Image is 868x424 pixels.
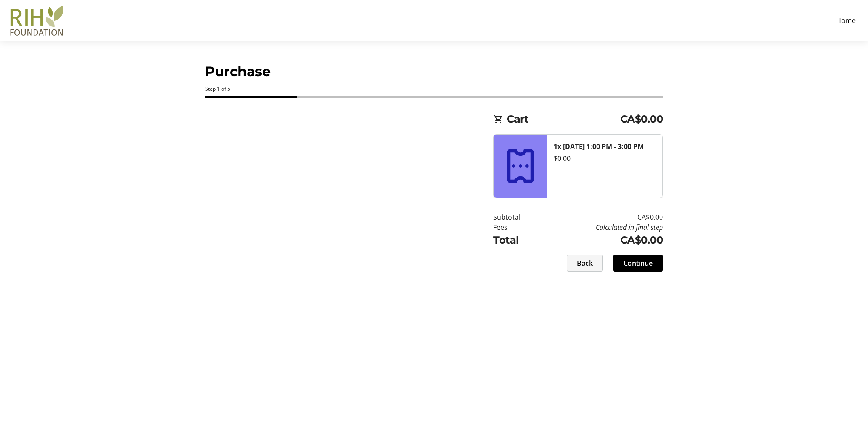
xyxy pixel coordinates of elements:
[554,142,644,151] strong: 1x [DATE] 1:00 PM - 3:00 PM
[567,255,603,272] button: Back
[493,212,542,222] td: Subtotal
[542,212,663,222] td: CA$0.00
[613,255,663,272] button: Continue
[542,232,663,248] td: CA$0.00
[507,112,620,127] span: Cart
[205,85,663,93] div: Step 1 of 5
[493,222,542,232] td: Fees
[623,258,653,268] span: Continue
[542,222,663,232] td: Calculated in final step
[577,258,593,268] span: Back
[7,3,67,37] img: Royal Inland Hospital Foundation 's Logo
[831,12,861,29] a: Home
[620,112,663,127] span: CA$0.00
[493,232,542,248] td: Total
[205,61,663,82] h1: Purchase
[554,153,656,163] div: $0.00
